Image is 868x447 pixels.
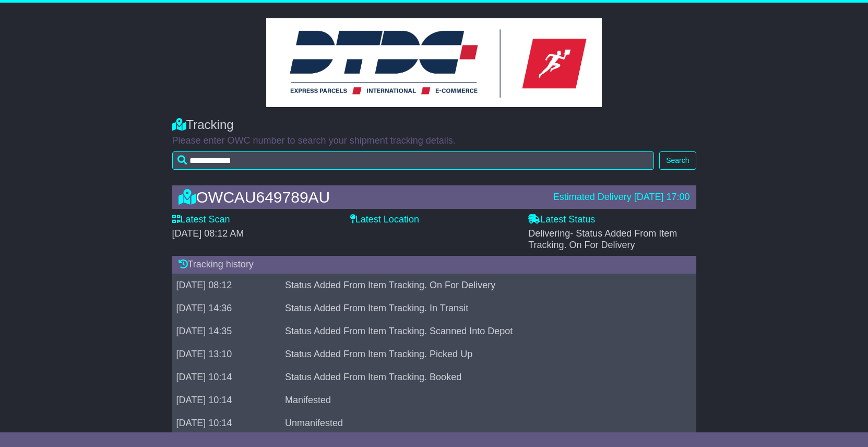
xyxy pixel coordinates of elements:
[281,343,682,366] td: Status Added From Item Tracking. Picked Up
[172,228,244,239] span: [DATE] 08:12 AM
[172,256,696,274] div: Tracking history
[172,135,696,147] p: Please enter OWC number to search your shipment tracking details.
[350,214,419,226] label: Latest Location
[528,214,595,226] label: Latest Status
[172,297,281,320] td: [DATE] 14:36
[172,411,281,434] td: [DATE] 10:14
[266,18,602,107] img: Light
[172,343,281,366] td: [DATE] 13:10
[172,214,230,226] label: Latest Scan
[553,192,690,203] div: Estimated Delivery [DATE] 17:00
[172,320,281,343] td: [DATE] 14:35
[528,228,677,250] span: - Status Added From Item Tracking. On For Delivery
[281,389,682,411] td: Manifested
[528,228,677,250] span: Delivering
[173,189,548,206] div: OWCAU649789AU
[172,389,281,411] td: [DATE] 10:14
[172,117,696,133] div: Tracking
[281,297,682,320] td: Status Added From Item Tracking. In Transit
[281,366,682,389] td: Status Added From Item Tracking. Booked
[172,366,281,389] td: [DATE] 10:14
[659,151,696,170] button: Search
[281,274,682,297] td: Status Added From Item Tracking. On For Delivery
[281,411,682,434] td: Unmanifested
[172,274,281,297] td: [DATE] 08:12
[281,320,682,343] td: Status Added From Item Tracking. Scanned Into Depot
